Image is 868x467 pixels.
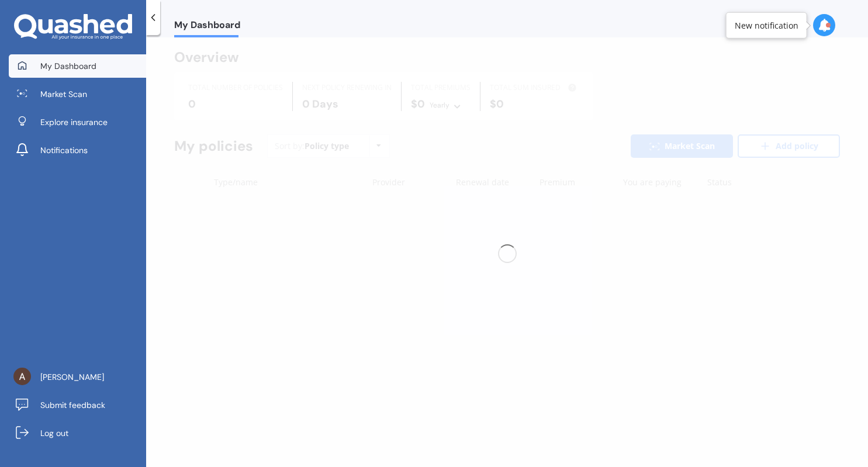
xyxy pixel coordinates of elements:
[9,110,146,134] a: Explore insurance
[9,82,146,106] a: Market Scan
[40,116,108,128] span: Explore insurance
[9,421,146,445] a: Log out
[40,399,105,411] span: Submit feedback
[40,88,87,100] span: Market Scan
[9,54,146,78] a: My Dashboard
[174,19,240,35] span: My Dashboard
[40,60,96,72] span: My Dashboard
[9,393,146,417] a: Submit feedback
[9,365,146,389] a: [PERSON_NAME]
[40,427,68,439] span: Log out
[40,144,88,156] span: Notifications
[13,368,31,385] img: ACg8ocI6WjY5uTeS8DIq5_yS9hO9UNUl-MEKZlcLLggeh_Ba-21DQg=s96-c
[735,19,798,31] div: New notification
[9,139,146,162] a: Notifications
[40,371,104,383] span: [PERSON_NAME]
